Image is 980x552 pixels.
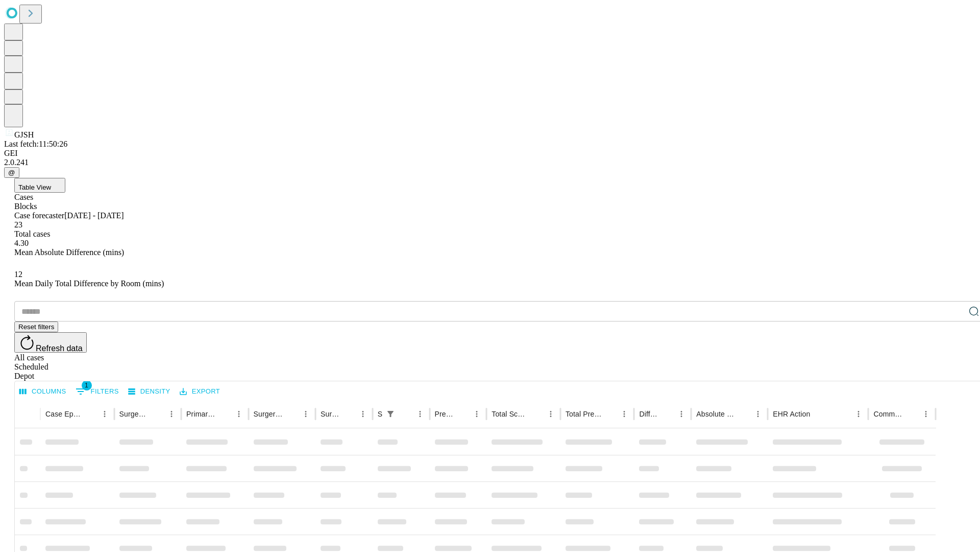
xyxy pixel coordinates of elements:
[126,384,173,400] button: Density
[18,183,51,191] span: Table View
[4,149,976,158] div: GEI
[751,407,765,421] button: Menu
[17,384,69,400] button: Select columns
[254,410,283,418] div: Surgery Name
[232,407,246,421] button: Menu
[904,407,919,421] button: Sort
[773,410,810,418] div: EHR Action
[18,323,54,331] span: Reset filters
[566,410,602,418] div: Total Predicted Duration
[83,407,97,421] button: Sort
[737,407,751,421] button: Sort
[64,211,124,220] span: [DATE] - [DATE]
[14,321,58,332] button: Reset filters
[696,410,736,418] div: Absolute Difference
[356,407,370,421] button: Menu
[14,332,87,353] button: Refresh data
[435,410,455,418] div: Predicted In Room Duration
[4,158,976,167] div: 2.0.241
[97,407,112,421] button: Menu
[14,178,65,193] button: Table View
[14,239,29,247] span: 4.30
[8,169,15,176] span: @
[529,407,544,421] button: Sort
[14,130,34,139] span: GJSH
[150,407,164,421] button: Sort
[639,410,659,418] div: Difference
[299,407,313,421] button: Menu
[4,140,67,148] span: Last fetch: 11:50:26
[177,384,223,400] button: Export
[36,344,83,353] span: Refresh data
[14,270,22,279] span: 12
[660,407,674,421] button: Sort
[341,407,356,421] button: Sort
[321,410,340,418] div: Surgery Date
[455,407,470,421] button: Sort
[919,407,933,421] button: Menu
[164,407,179,421] button: Menu
[617,407,631,421] button: Menu
[186,410,216,418] div: Primary Service
[811,407,825,421] button: Sort
[674,407,689,421] button: Menu
[119,410,149,418] div: Surgeon Name
[73,383,121,400] button: Show filters
[399,407,413,421] button: Sort
[378,410,382,418] div: Scheduled In Room Duration
[492,410,528,418] div: Total Scheduled Duration
[82,380,92,390] span: 1
[14,279,164,288] span: Mean Daily Total Difference by Room (mins)
[873,410,903,418] div: Comments
[413,407,427,421] button: Menu
[14,229,50,238] span: Total cases
[217,407,232,421] button: Sort
[14,248,124,257] span: Mean Absolute Difference (mins)
[45,410,82,418] div: Case Epic Id
[4,167,19,178] button: @
[284,407,299,421] button: Sort
[851,407,866,421] button: Menu
[383,407,398,421] button: Show filters
[14,211,64,220] span: Case forecaster
[14,220,22,229] span: 23
[383,407,398,421] div: 1 active filter
[470,407,484,421] button: Menu
[603,407,617,421] button: Sort
[544,407,558,421] button: Menu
